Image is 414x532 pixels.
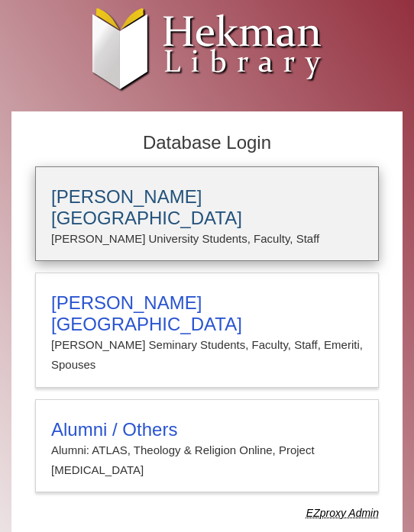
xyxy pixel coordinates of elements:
[35,272,379,388] a: [PERSON_NAME][GEOGRAPHIC_DATA][PERSON_NAME] Seminary Students, Faculty, Staff, Emeriti, Spouses
[51,419,363,481] summary: Alumni / OthersAlumni: ATLAS, Theology & Religion Online, Project [MEDICAL_DATA]
[35,166,379,261] a: [PERSON_NAME][GEOGRAPHIC_DATA][PERSON_NAME] University Students, Faculty, Staff
[51,440,363,481] p: Alumni: ATLAS, Theology & Religion Online, Project [MEDICAL_DATA]
[51,419,363,440] h3: Alumni / Others
[27,127,387,159] h2: Database Login
[51,292,363,335] h3: [PERSON_NAME][GEOGRAPHIC_DATA]
[51,186,363,229] h3: [PERSON_NAME][GEOGRAPHIC_DATA]
[51,335,363,376] p: [PERSON_NAME] Seminary Students, Faculty, Staff, Emeriti, Spouses
[306,507,379,519] dfn: Use Alumni login
[51,229,363,249] p: [PERSON_NAME] University Students, Faculty, Staff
